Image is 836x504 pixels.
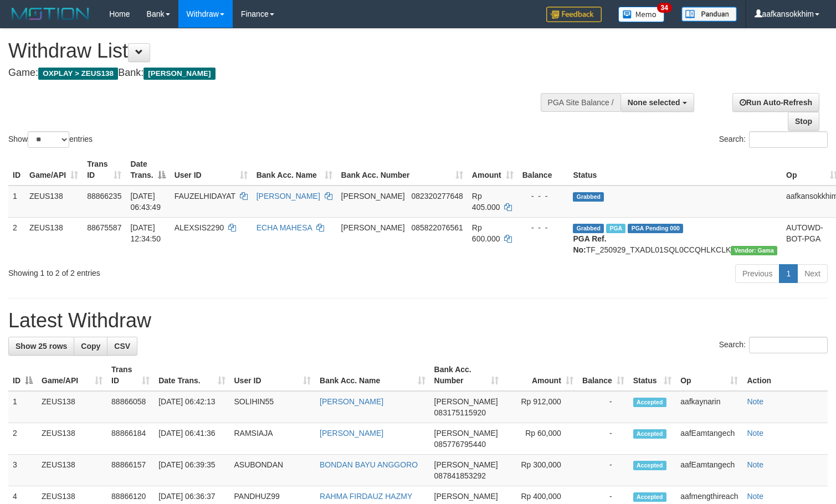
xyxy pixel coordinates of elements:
[107,359,154,391] th: Trans ID: activate to sort column ascending
[154,455,229,486] td: [DATE] 06:39:35
[230,359,316,391] th: User ID: activate to sort column ascending
[434,440,486,449] span: Copy 085776795440 to clipboard
[434,460,498,469] span: [PERSON_NAME]
[472,223,500,243] span: Rp 600.000
[8,154,25,186] th: ID
[87,192,121,200] span: 88866235
[8,263,340,279] div: Showing 1 to 2 of 2 entries
[175,192,235,200] span: FAUZELHIDAYAT
[8,455,37,486] td: 3
[434,471,486,480] span: Copy 087841853292 to clipboard
[468,154,518,186] th: Amount: activate to sort column ascending
[434,408,486,417] span: Copy 083175115920 to clipboard
[747,397,763,406] a: Note
[657,3,672,13] span: 34
[170,154,252,186] th: User ID: activate to sort column ascending
[8,359,37,391] th: ID: activate to sort column descending
[522,222,565,233] div: - - -
[143,68,215,80] span: [PERSON_NAME]
[633,461,666,470] span: Accepted
[573,224,604,233] span: Grabbed
[114,342,130,351] span: CSV
[83,154,126,186] th: Trans ID: activate to sort column ascending
[126,154,170,186] th: Date Trans.: activate to sort column descending
[37,423,107,455] td: ZEUS138
[411,192,463,200] span: Copy 082320277648 to clipboard
[628,98,680,107] span: None selected
[8,310,828,332] h1: Latest Withdraw
[257,192,320,200] a: [PERSON_NAME]
[8,337,74,356] a: Show 25 rows
[130,192,161,212] span: [DATE] 06:43:49
[8,217,25,260] td: 2
[472,192,500,212] span: Rp 405.000
[8,131,93,148] label: Show entries
[719,337,828,353] label: Search:
[130,223,161,243] span: [DATE] 12:34:50
[320,397,383,406] a: [PERSON_NAME]
[411,223,463,232] span: Copy 085822076561 to clipboard
[154,391,229,423] td: [DATE] 06:42:13
[719,131,828,148] label: Search:
[8,423,37,455] td: 2
[573,192,604,202] span: Grabbed
[735,264,779,283] a: Previous
[25,217,83,260] td: ZEUS138
[749,337,828,353] input: Search:
[107,423,154,455] td: 88866184
[518,154,569,186] th: Balance
[633,492,666,502] span: Accepted
[503,359,577,391] th: Amount: activate to sort column ascending
[154,359,229,391] th: Date Trans.: activate to sort column ascending
[568,154,782,186] th: Status
[25,186,83,218] td: ZEUS138
[28,131,69,148] select: Showentries
[320,429,383,438] a: [PERSON_NAME]
[749,131,828,148] input: Search:
[779,264,798,283] a: 1
[175,223,224,232] span: ALEXSIS2290
[38,68,118,80] span: OXPLAY > ZEUS138
[747,429,763,438] a: Note
[430,359,504,391] th: Bank Acc. Number: activate to sort column ascending
[257,223,312,232] a: ECHA MAHESA
[578,391,629,423] td: -
[154,423,229,455] td: [DATE] 06:41:36
[87,223,121,232] span: 88675587
[676,423,742,455] td: aafEamtangech
[676,455,742,486] td: aafEamtangech
[742,359,828,391] th: Action
[107,455,154,486] td: 88866157
[788,112,819,131] a: Stop
[337,154,468,186] th: Bank Acc. Number: activate to sort column ascending
[25,154,83,186] th: Game/API: activate to sort column ascending
[606,224,625,233] span: Marked by aafpengsreynich
[503,391,577,423] td: Rp 912,000
[320,460,418,469] a: BONDAN BAYU ANGGORO
[434,397,498,406] span: [PERSON_NAME]
[230,455,316,486] td: ASUBONDAN
[628,224,683,233] span: PGA Pending
[681,7,737,22] img: panduan.png
[8,186,25,218] td: 1
[8,391,37,423] td: 1
[578,359,629,391] th: Balance: activate to sort column ascending
[747,492,763,501] a: Note
[620,93,694,112] button: None selected
[541,93,620,112] div: PGA Site Balance /
[633,398,666,407] span: Accepted
[618,7,665,22] img: Button%20Memo.svg
[341,223,405,232] span: [PERSON_NAME]
[578,423,629,455] td: -
[74,337,107,356] a: Copy
[568,217,782,260] td: TF_250929_TXADL01SQL0CCQHLKCLK
[676,359,742,391] th: Op: activate to sort column ascending
[37,359,107,391] th: Game/API: activate to sort column ascending
[8,68,546,79] h4: Game: Bank:
[230,391,316,423] td: SOLIHIN55
[107,391,154,423] td: 88866058
[315,359,430,391] th: Bank Acc. Name: activate to sort column ascending
[747,460,763,469] a: Note
[37,391,107,423] td: ZEUS138
[676,391,742,423] td: aafkaynarin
